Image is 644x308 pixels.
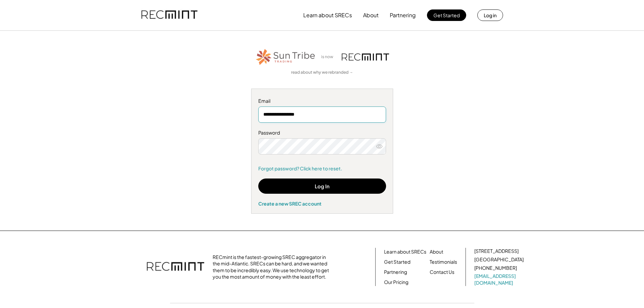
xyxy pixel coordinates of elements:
img: STT_Horizontal_Logo%2B-%2BColor.png [255,48,316,66]
div: Create a new SREC account [258,200,386,207]
div: [GEOGRAPHIC_DATA] [474,256,524,263]
img: recmint-logotype%403x.png [147,255,204,279]
div: is now [319,54,338,60]
div: Password [258,129,386,136]
button: Log in [477,9,503,21]
a: About [430,248,443,255]
button: Log In [258,179,386,194]
a: [EMAIL_ADDRESS][DOMAIN_NAME] [474,273,525,286]
button: Get Started [427,9,466,21]
div: Email [258,98,386,104]
a: Our Pricing [384,279,408,286]
div: [STREET_ADDRESS] [474,248,519,255]
img: recmint-logotype%403x.png [342,53,389,61]
a: Partnering [384,269,407,276]
a: Learn about SRECs [384,248,426,255]
div: [PHONE_NUMBER] [474,265,517,271]
a: read about why we rebranded → [291,70,353,75]
a: Forgot password? Click here to reset. [258,165,386,172]
a: Testimonials [430,259,457,265]
img: recmint-logotype%403x.png [141,4,197,27]
button: Learn about SRECs [303,8,352,22]
a: Contact Us [430,269,454,276]
div: RECmint is the fastest-growing SREC aggregator in the mid-Atlantic. SRECs can be hard, and we wan... [213,254,333,280]
button: About [363,8,379,22]
button: Partnering [390,8,416,22]
a: Get Started [384,259,410,265]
